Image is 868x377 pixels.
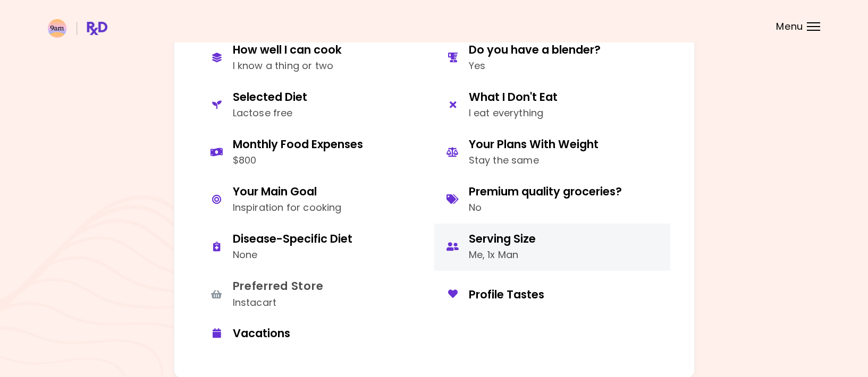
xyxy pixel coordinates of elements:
[469,137,599,151] div: Your Plans With Weight
[776,22,803,31] span: Menu
[469,90,558,104] div: What I Don't Eat
[469,106,558,121] div: I eat everything
[48,19,107,38] img: RxDiet
[469,200,622,216] div: No
[434,224,670,271] button: Serving SizeMe, 1x Man
[434,82,670,129] button: What I Don't EatI eat everything
[233,279,324,293] div: Preferred Store
[198,129,434,176] button: Monthly Food Expenses$800
[198,224,434,271] button: Disease-Specific DietNone
[434,176,670,224] button: Premium quality groceries?No
[198,35,434,82] button: How well I can cookI know a thing or two
[198,176,434,224] button: Your Main GoalInspiration for cooking
[469,287,662,302] div: Profile Tastes
[469,153,599,168] div: Stay the same
[198,318,434,348] button: Vacations
[198,82,434,129] button: Selected DietLactose free
[233,200,342,216] div: Inspiration for cooking
[233,106,307,121] div: Lactose free
[233,137,363,151] div: Monthly Food Expenses
[233,184,342,199] div: Your Main Goal
[434,129,670,176] button: Your Plans With WeightStay the same
[469,58,601,74] div: Yes
[233,153,363,168] div: $800
[233,247,352,263] div: None
[469,247,536,263] div: Me, 1x Man
[233,42,342,57] div: How well I can cook
[434,35,670,82] button: Do you have a blender?Yes
[233,295,324,311] div: Instacart
[233,90,307,104] div: Selected Diet
[469,232,536,246] div: Serving Size
[434,271,670,318] button: Profile Tastes
[469,184,622,199] div: Premium quality groceries?
[469,42,601,57] div: Do you have a blender?
[233,326,426,340] div: Vacations
[233,232,352,246] div: Disease-Specific Diet
[233,58,342,74] div: I know a thing or two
